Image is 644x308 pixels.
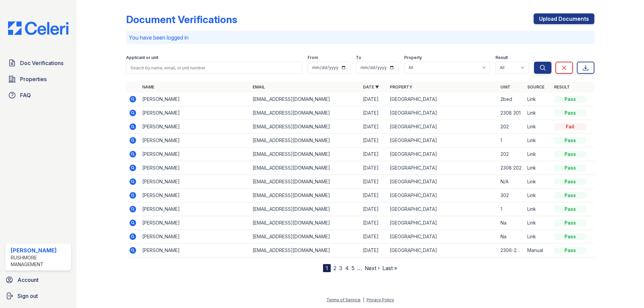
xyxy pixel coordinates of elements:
[360,230,387,244] td: [DATE]
[126,13,237,25] div: Document Verifications
[140,175,250,189] td: [PERSON_NAME]
[525,244,551,257] td: Manual
[3,21,74,35] img: CE_Logo_Blue-a8612792a0a2168367f1c8372b55b34899dd931a85d93a1a3d3e32e68fde9ad4.png
[554,220,586,226] div: Pass
[387,120,497,134] td: [GEOGRAPHIC_DATA]
[126,55,158,60] label: Applicant or unit
[140,93,250,106] td: [PERSON_NAME]
[250,147,360,161] td: [EMAIL_ADDRESS][DOMAIN_NAME]
[250,230,360,244] td: [EMAIL_ADDRESS][DOMAIN_NAME]
[525,134,551,147] td: Link
[323,264,331,272] div: 1
[527,84,544,89] a: Source
[129,34,592,42] p: You have been logged in
[20,91,31,99] span: FAQ
[357,264,362,272] span: …
[498,120,525,134] td: 202
[498,189,525,202] td: 302
[554,178,586,185] div: Pass
[352,265,355,271] a: 5
[20,59,63,67] span: Doc Verifications
[3,273,74,287] a: Account
[360,202,387,216] td: [DATE]
[498,230,525,244] td: Na
[387,216,497,230] td: [GEOGRAPHIC_DATA]
[250,189,360,202] td: [EMAIL_ADDRESS][DOMAIN_NAME]
[554,151,586,158] div: Pass
[140,147,250,161] td: [PERSON_NAME]
[525,161,551,175] td: Link
[250,93,360,106] td: [EMAIL_ADDRESS][DOMAIN_NAME]
[253,84,265,89] a: Email
[5,72,71,86] a: Properties
[525,189,551,202] td: Link
[140,161,250,175] td: [PERSON_NAME]
[356,55,361,60] label: To
[387,175,497,189] td: [GEOGRAPHIC_DATA]
[17,276,39,284] span: Account
[360,189,387,202] td: [DATE]
[140,216,250,230] td: [PERSON_NAME]
[367,297,394,302] a: Privacy Policy
[140,106,250,120] td: [PERSON_NAME]
[616,281,637,301] iframe: chat widget
[140,230,250,244] td: [PERSON_NAME]
[525,147,551,161] td: Link
[20,75,47,83] span: Properties
[360,106,387,120] td: [DATE]
[525,202,551,216] td: Link
[387,93,497,106] td: [GEOGRAPHIC_DATA]
[387,189,497,202] td: [GEOGRAPHIC_DATA]
[365,265,380,271] a: Next ›
[142,84,154,89] a: Name
[360,175,387,189] td: [DATE]
[404,55,422,60] label: Property
[525,120,551,134] td: Link
[363,84,379,89] a: Date ▼
[250,120,360,134] td: [EMAIL_ADDRESS][DOMAIN_NAME]
[387,106,497,120] td: [GEOGRAPHIC_DATA]
[250,161,360,175] td: [EMAIL_ADDRESS][DOMAIN_NAME]
[498,244,525,257] td: 2306-204
[126,62,302,74] input: Search by name, email, or unit number
[387,202,497,216] td: [GEOGRAPHIC_DATA]
[495,55,508,60] label: Result
[387,244,497,257] td: [GEOGRAPHIC_DATA]
[525,106,551,120] td: Link
[525,175,551,189] td: Link
[250,175,360,189] td: [EMAIL_ADDRESS][DOMAIN_NAME]
[554,123,586,130] div: Fail
[250,244,360,257] td: [EMAIL_ADDRESS][DOMAIN_NAME]
[339,265,342,271] a: 3
[360,244,387,257] td: [DATE]
[534,13,594,24] a: Upload Documents
[554,247,586,254] div: Pass
[360,120,387,134] td: [DATE]
[387,147,497,161] td: [GEOGRAPHIC_DATA]
[3,289,74,303] a: Sign out
[554,137,586,144] div: Pass
[498,93,525,106] td: 2bed
[360,93,387,106] td: [DATE]
[250,134,360,147] td: [EMAIL_ADDRESS][DOMAIN_NAME]
[17,292,38,300] span: Sign out
[333,265,336,271] a: 2
[498,106,525,120] td: 2308 301
[498,147,525,161] td: 202
[360,161,387,175] td: [DATE]
[525,93,551,106] td: Link
[250,106,360,120] td: [EMAIL_ADDRESS][DOMAIN_NAME]
[387,134,497,147] td: [GEOGRAPHIC_DATA]
[363,297,364,302] div: |
[390,84,412,89] a: Property
[140,189,250,202] td: [PERSON_NAME]
[11,254,68,268] div: Rushmore Management
[554,110,586,116] div: Pass
[387,161,497,175] td: [GEOGRAPHIC_DATA]
[345,265,349,271] a: 4
[5,88,71,102] a: FAQ
[5,56,71,70] a: Doc Verifications
[308,55,318,60] label: From
[11,246,68,254] div: [PERSON_NAME]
